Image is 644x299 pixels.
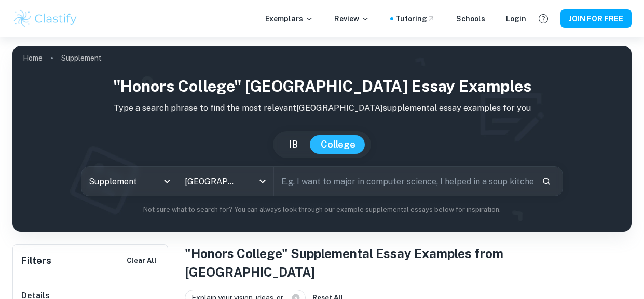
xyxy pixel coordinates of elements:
p: Type a search phrase to find the most relevant [GEOGRAPHIC_DATA] supplemental essay examples for you [21,102,623,115]
a: Login [506,13,526,24]
button: Clear All [124,253,159,268]
input: E.g. I want to major in computer science, I helped in a soup kitchen, I want to join the debate t... [274,167,533,196]
button: College [310,135,366,154]
a: Home [23,51,43,65]
img: Clastify logo [12,8,78,29]
button: JOIN FOR FREE [560,9,632,28]
h6: Filters [21,253,51,268]
button: Search [538,173,555,190]
p: Exemplars [265,13,313,24]
h1: "Honors College" [GEOGRAPHIC_DATA] Essay Examples [21,75,623,98]
button: Help and Feedback [535,10,552,27]
p: Not sure what to search for? You can always look through our example supplemental essays below fo... [21,205,623,215]
p: Supplement [61,52,102,64]
a: Schools [456,13,485,24]
p: Review [334,13,369,24]
h1: "Honors College" Supplemental Essay Examples from [GEOGRAPHIC_DATA] [185,244,632,281]
div: Supplement [81,167,177,196]
button: IB [278,135,308,154]
a: Tutoring [395,13,435,24]
img: profile cover [12,46,632,232]
button: Open [255,174,270,189]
